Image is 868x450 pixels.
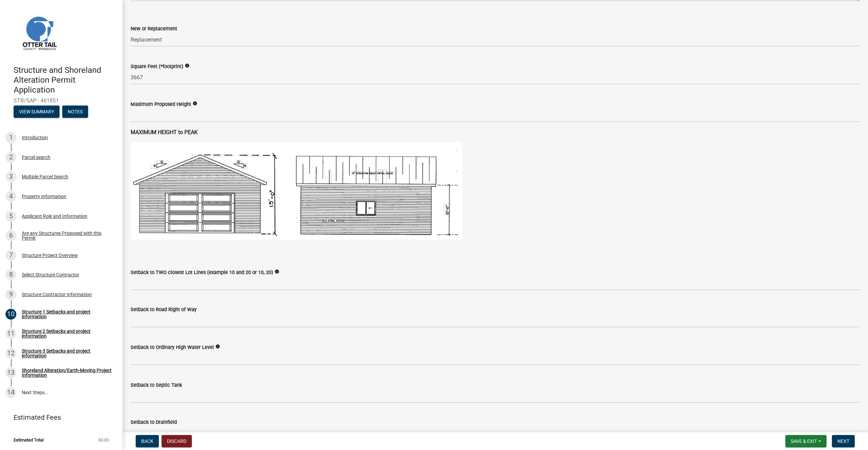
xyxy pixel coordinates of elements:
label: Setback to TWO closest Lot Lines (example 10 and 20 or 10, 20) [131,270,273,275]
div: 3 [5,171,16,182]
div: 5 [5,211,16,222]
i: info [193,101,197,106]
i: info [274,269,279,274]
div: Structure Project Overview [22,253,78,258]
div: Structure 2 Setbacks and project information [22,329,112,338]
div: Structure 1 Setbacks and project information [22,309,112,319]
span: Save & Exit [791,438,817,444]
button: Save & Exit [785,435,827,447]
strong: MAXIMUM HEIGHT to PEAK [131,129,198,135]
i: info [215,344,220,349]
div: Shoreland Alteration/Earth-Moving Project Information [22,368,112,377]
div: Structure Contractor Information [22,292,92,297]
label: Setback to Septic Tank [131,383,182,388]
h4: Structure and Shoreland Alteration Permit Application [14,65,117,95]
label: Setback to Ordinary High Water Level [131,345,214,350]
button: Back [136,435,159,447]
button: Notes [62,106,88,118]
div: 9 [5,289,16,300]
span: STR/SAP - 461851 [14,97,109,104]
label: Square Feet (*footprint) [131,64,183,69]
button: Discard [162,435,192,447]
div: 1 [5,132,16,143]
div: Parcel search [22,155,50,160]
span: Back [141,438,153,444]
div: Introduction [22,135,48,140]
div: 10 [5,309,16,320]
label: Maximum Proposed Height [131,102,191,107]
button: View Summary [14,106,60,118]
div: Are any Structures Proposed with this Permit [22,231,112,240]
div: 12 [5,348,16,359]
div: Property Information [22,194,66,199]
div: 13 [5,367,16,378]
img: image_42e23c4b-ffdd-47ad-946e-070c62857ad5.png [131,142,462,240]
div: 11 [5,328,16,339]
div: 7 [5,250,16,261]
i: info [185,63,189,68]
div: Multiple Parcel Search [22,174,68,179]
span: Next [837,438,849,444]
div: 2 [5,152,16,163]
button: Next [832,435,855,447]
a: Estimated Fees [5,411,112,424]
label: Setback to Drainfield [131,420,177,425]
wm-modal-confirm: Summary [14,110,60,115]
label: New or Replacement [131,27,177,31]
label: Setback to Road Right of Way [131,307,197,312]
span: $0.00 [98,438,109,442]
div: Structure 3 Setbacks and project information [22,349,112,358]
div: 8 [5,269,16,280]
wm-modal-confirm: Notes [62,110,88,115]
div: 6 [5,230,16,241]
img: Otter Tail County, Minnesota [14,7,65,58]
span: Estimated Total [14,438,44,442]
div: Select Structure Contractor [22,272,79,277]
div: Applicant Role and Information [22,214,87,219]
div: 14 [5,387,16,398]
div: 4 [5,191,16,202]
